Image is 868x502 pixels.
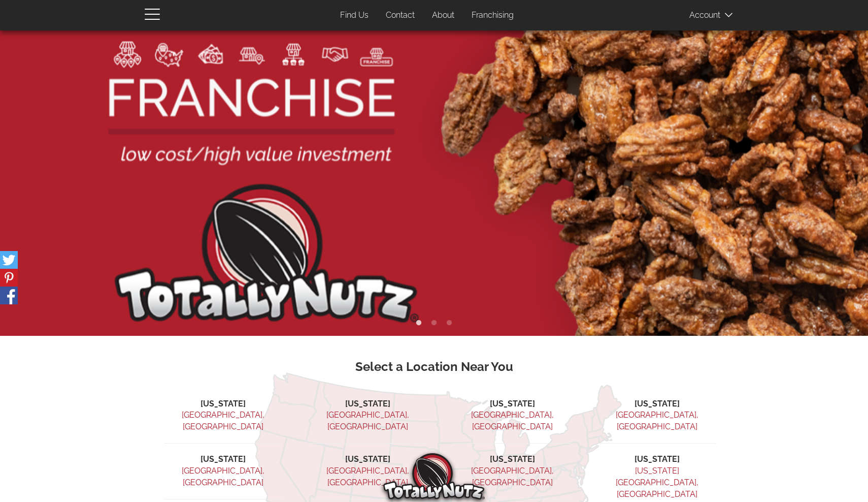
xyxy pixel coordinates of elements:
[326,410,409,431] a: [GEOGRAPHIC_DATA], [GEOGRAPHIC_DATA]
[444,318,454,328] button: 3 of 3
[152,360,716,373] h3: Select a Location Near You
[309,454,426,465] li: [US_STATE]
[454,454,571,465] li: [US_STATE]
[471,410,554,431] a: [GEOGRAPHIC_DATA], [GEOGRAPHIC_DATA]
[332,6,376,25] a: Find Us
[326,466,409,487] a: [GEOGRAPHIC_DATA], [GEOGRAPHIC_DATA]
[378,6,422,25] a: Contact
[164,454,282,465] li: [US_STATE]
[309,398,426,410] li: [US_STATE]
[464,6,521,25] a: Franchising
[164,398,282,410] li: [US_STATE]
[429,318,439,328] button: 2 of 3
[182,466,264,487] a: [GEOGRAPHIC_DATA], [GEOGRAPHIC_DATA]
[616,466,698,499] a: [US_STATE][GEOGRAPHIC_DATA], [GEOGRAPHIC_DATA]
[424,6,462,25] a: About
[471,466,554,487] a: [GEOGRAPHIC_DATA], [GEOGRAPHIC_DATA]
[454,398,571,410] li: [US_STATE]
[414,318,424,328] button: 1 of 3
[598,398,716,410] li: [US_STATE]
[616,410,698,431] a: [GEOGRAPHIC_DATA], [GEOGRAPHIC_DATA]
[182,410,264,431] a: [GEOGRAPHIC_DATA], [GEOGRAPHIC_DATA]
[598,454,716,465] li: [US_STATE]
[383,453,485,499] img: Totally Nutz Logo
